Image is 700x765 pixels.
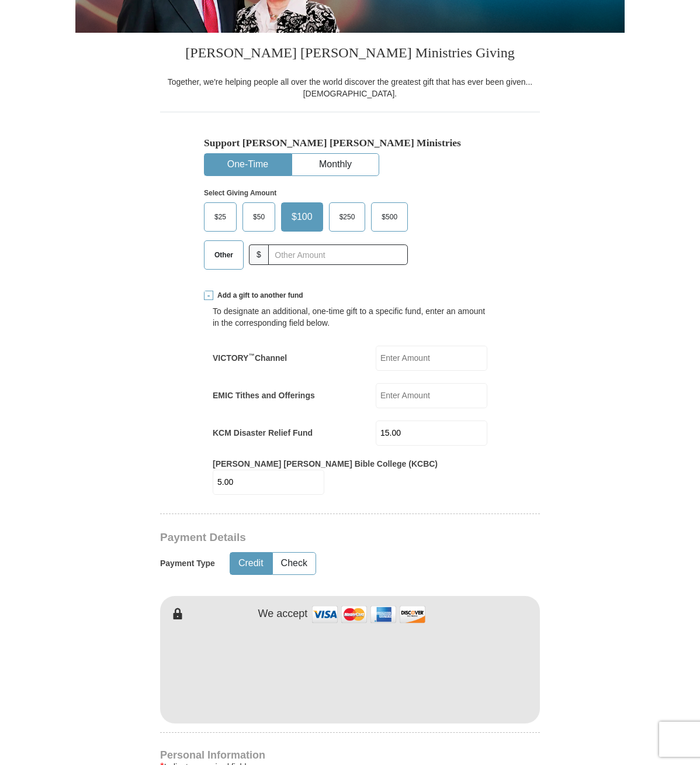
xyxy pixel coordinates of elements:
strong: Select Giving Amount [204,189,276,197]
h4: Personal Information [160,750,540,760]
span: Add a gift to another fund [213,291,303,301]
input: Enter Amount [376,346,487,371]
button: Monthly [292,154,379,175]
label: [PERSON_NAME] [PERSON_NAME] Bible College (KCBC) [213,458,438,470]
button: One-Time [205,154,291,175]
span: Other [209,246,239,264]
label: KCM Disaster Relief Fund [213,427,313,439]
input: Enter Amount [376,383,487,408]
button: Credit [230,553,272,574]
h4: We accept [258,608,308,621]
input: Enter Amount [376,421,487,446]
span: $50 [247,208,271,226]
div: Together, we're helping people all over the world discover the greatest gift that has ever been g... [160,76,540,99]
h3: Payment Details [160,531,458,545]
span: $25 [209,208,232,226]
span: $500 [376,208,403,226]
input: Other Amount [268,244,408,265]
h3: [PERSON_NAME] [PERSON_NAME] Ministries Giving [160,33,540,76]
h5: Support [PERSON_NAME] [PERSON_NAME] Ministries [204,137,496,149]
label: VICTORY Channel [213,352,287,364]
span: $100 [286,208,318,226]
img: credit cards accepted [310,602,427,627]
label: EMIC Tithes and Offerings [213,390,315,401]
input: Enter Amount [213,470,324,495]
div: To designate an additional, one-time gift to a specific fund, enter an amount in the correspondin... [213,305,487,329]
button: Check [273,553,316,574]
span: $ [249,244,269,265]
span: $250 [334,208,361,226]
h5: Payment Type [160,559,215,568]
sup: ™ [248,352,255,359]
